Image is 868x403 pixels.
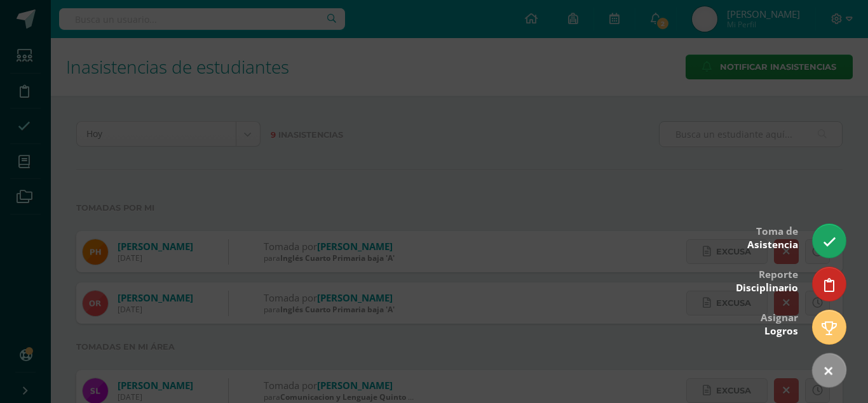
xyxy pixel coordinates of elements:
span: Disciplinario [736,281,798,294]
span: Logros [764,324,798,338]
div: Reporte [736,260,798,301]
span: Asistencia [747,238,798,251]
div: Toma de [747,216,798,258]
div: Asignar [761,303,798,344]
